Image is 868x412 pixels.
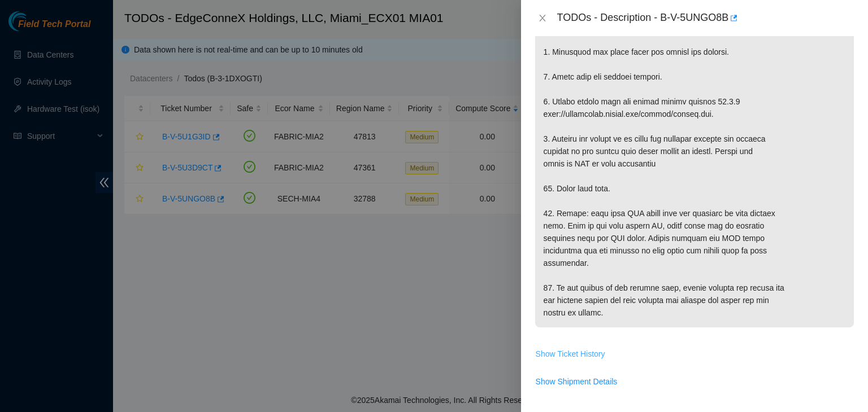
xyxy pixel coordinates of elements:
[535,13,550,24] button: Close
[536,348,605,360] span: Show Ticket History
[535,372,618,391] button: Show Shipment Details
[557,9,854,27] div: TODOs - Description - B-V-5UNGO8B
[536,375,618,388] span: Show Shipment Details
[538,14,547,23] span: close
[535,345,606,363] button: Show Ticket History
